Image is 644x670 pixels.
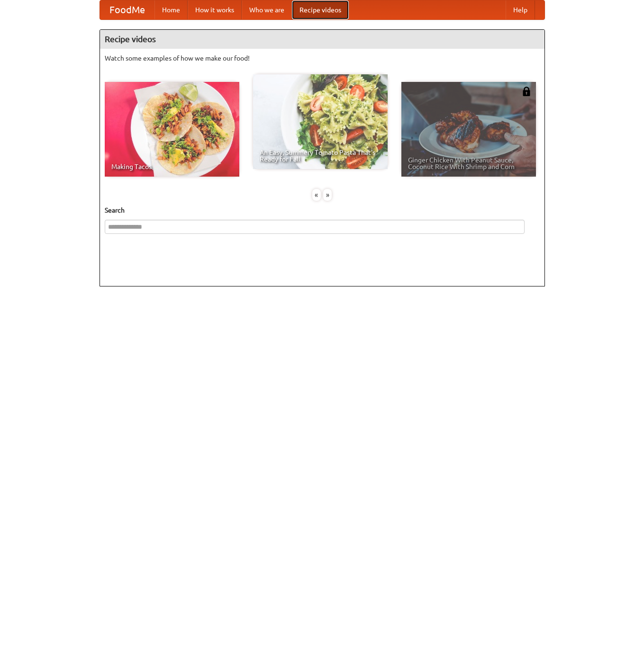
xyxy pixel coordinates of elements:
p: Watch some examples of how we make our food! [105,54,540,63]
h5: Search [105,205,540,215]
img: 483408.png [522,87,531,96]
a: Help [506,0,535,19]
div: » [323,189,332,201]
h4: Recipe videos [100,30,544,49]
a: Recipe videos [292,0,349,19]
a: FoodMe [100,0,154,19]
div: « [312,189,321,201]
a: An Easy, Summery Tomato Pasta That's Ready for Fall [253,74,388,169]
a: Home [154,0,188,19]
span: Making Tacos [111,163,233,170]
a: How it works [188,0,242,19]
a: Who we are [242,0,292,19]
a: Making Tacos [105,82,239,177]
span: An Easy, Summery Tomato Pasta That's Ready for Fall [260,149,381,162]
